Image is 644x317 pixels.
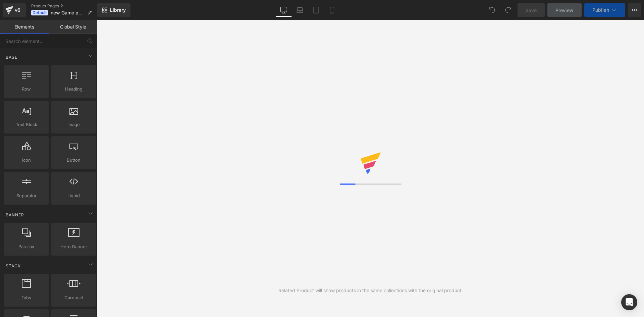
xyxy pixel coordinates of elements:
span: Tabs [6,294,47,301]
a: v6 [3,3,26,17]
span: Parallax [6,243,47,250]
div: Open Intercom Messenger [621,294,637,310]
span: Stack [5,263,21,269]
span: Preview [555,7,574,14]
div: v6 [13,6,22,14]
span: Default [31,10,48,15]
span: Text Block [6,121,47,128]
button: Undo [485,3,499,17]
span: new Game page [51,10,85,15]
a: Product Pages [31,3,97,9]
a: Global Style [49,20,97,34]
span: Base [5,54,18,60]
button: Redo [501,3,515,17]
span: Banner [5,212,25,218]
span: Row [6,86,47,93]
a: Laptop [292,3,308,17]
span: Publish [592,7,609,13]
span: Icon [6,157,47,164]
span: Button [53,157,94,164]
span: Save [526,7,537,14]
a: Mobile [324,3,340,17]
button: Publish [584,3,625,17]
a: Tablet [308,3,324,17]
span: Image [53,121,94,128]
span: Separator [6,192,47,199]
a: New Library [97,3,130,17]
a: Preview [547,3,582,17]
span: Carousel [53,294,94,301]
div: Related Product will show products in the same collections with the original product. [278,287,463,294]
a: Desktop [276,3,292,17]
span: Liquid [53,192,94,199]
span: Hero Banner [53,243,94,250]
button: More [628,3,641,17]
span: Library [110,7,126,13]
span: Heading [53,86,94,93]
